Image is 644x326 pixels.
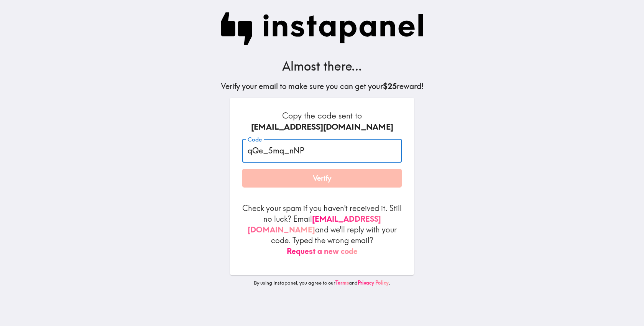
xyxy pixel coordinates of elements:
div: [EMAIL_ADDRESS][DOMAIN_NAME] [242,121,402,133]
a: Terms [335,280,349,286]
label: Code [248,135,262,144]
button: Request a new code [287,246,358,257]
button: Verify [242,169,402,188]
b: $25 [383,81,397,91]
h3: Almost there... [221,58,424,75]
h6: Copy the code sent to [242,110,402,133]
a: Privacy Policy [358,280,389,286]
h5: Verify your email to make sure you can get your reward! [221,81,424,92]
p: By using Instapanel, you agree to our and . [230,280,414,286]
p: Check your spam if you haven't received it. Still no luck? Email and we'll reply with your code. ... [242,203,402,257]
a: [EMAIL_ADDRESS][DOMAIN_NAME] [248,214,381,234]
img: Instapanel [221,12,424,45]
input: xxx_xxx_xxx [242,139,402,163]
